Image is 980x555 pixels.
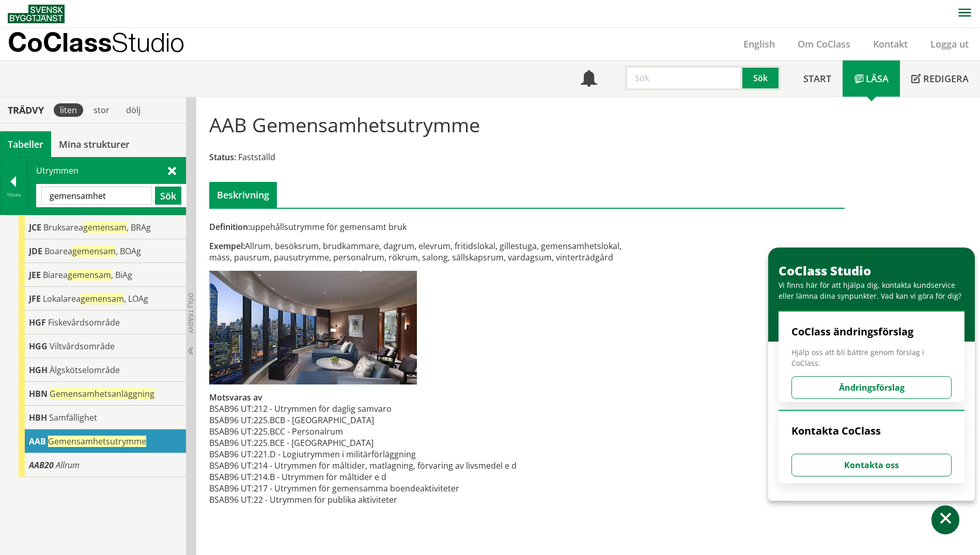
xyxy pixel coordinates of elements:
[19,239,186,263] div: Gå till informationssidan för CoClass Studio
[48,436,146,447] span: Gemensamhetsutrymme
[43,222,151,233] span: Bruksarea , BRAg
[238,151,275,163] span: Fastställd
[254,483,517,494] td: 217 - Utrymmen för gemensamma boendeaktiviteter
[923,72,969,85] span: Redigera
[83,222,127,233] span: gemensam
[900,60,980,97] a: Redigera
[209,392,262,403] span: Motsvaras av
[29,459,54,471] span: AAB20
[862,38,919,50] a: Kontakt
[27,158,185,214] div: Utrymmen
[56,459,80,471] span: Allrum
[209,240,627,263] div: Allrum, besöksrum, brudkammare, dagrum, elevrum, fritidslokal, gillestuga, gemensamhetslokal, mäs...
[19,311,186,334] div: Gå till informationssidan för CoClass Studio
[54,103,83,117] div: liten
[254,414,517,426] td: 225.BCB - [GEOGRAPHIC_DATA]
[29,245,42,257] span: JDE
[254,460,517,471] td: 214 - Utrymmen för måltider, matlagning, förvaring av livsmedel e d
[186,293,195,333] span: Dölj trädvy
[72,245,116,257] span: gemensam
[791,376,952,399] button: Ändringsförslag
[50,388,154,399] span: Gemensamhetsanläggning
[209,113,480,136] h1: AAB Gemensamhetsutrymme
[19,263,186,287] div: Gå till informationssidan för CoClass Studio
[29,436,46,447] span: AAB
[254,403,517,414] td: 212 - Utrymmen för daglig samvaro
[168,165,176,176] span: Stäng sök
[19,287,186,311] div: Gå till informationssidan för CoClass Studio
[68,269,111,281] span: gemensam
[254,471,517,483] td: 214.B - Utrymmen för måltider e d
[843,60,900,97] a: Läsa
[2,104,50,116] div: Trädvy
[209,437,254,449] td: BSAB96 UT:
[803,72,831,85] span: Start
[8,5,65,23] img: Svensk Byggtjänst
[209,240,245,252] span: Exempel:
[43,293,148,304] span: Lokalarea , LOAg
[19,453,186,477] div: Gå till informationssidan för CoClass Studio
[209,460,254,471] td: BSAB96 UT:
[209,182,277,208] div: Beskrivning
[791,347,952,368] span: Hjälp oss att bli bättre genom förslag i CoClass.
[19,382,186,406] div: Gå till informationssidan för CoClass Studio
[209,494,254,505] td: BSAB96 UT:
[49,412,97,423] span: Samfällighet
[209,221,250,233] span: Definition:
[791,424,952,438] h4: Kontakta CoClass
[209,271,417,384] img: aab-gemensamhetsrum-1.jpg
[87,103,116,117] div: stor
[209,483,254,494] td: BSAB96 UT:
[81,293,124,304] span: gemensam
[43,269,132,281] span: Biarea , BiAg
[19,215,186,239] div: Gå till informationssidan för CoClass Studio
[254,494,517,505] td: 22 - Utrymmen för publika aktiviteter
[254,437,517,449] td: 225.BCE - [GEOGRAPHIC_DATA]
[51,131,137,157] a: Mina strukturer
[791,454,952,476] button: Kontakta oss
[254,449,517,460] td: 221.D - Logiutrymmen i militärförläggning
[209,221,627,233] div: uppehållsutrymme för gemensamt bruk
[742,66,781,90] button: Sök
[19,406,186,429] div: Gå till informationssidan för CoClass Studio
[732,38,786,50] a: English
[209,151,236,163] span: Status:
[29,293,41,304] span: JFE
[581,71,597,88] span: Notifikationer
[29,317,46,328] span: HGF
[866,72,889,85] span: Läsa
[625,66,742,90] input: Sök
[209,426,254,437] td: BSAB96 UT:
[791,325,952,338] h4: CoClass ändringsförslag
[209,449,254,460] td: BSAB96 UT:
[792,60,843,97] a: Start
[19,429,186,453] div: Gå till informationssidan för CoClass Studio
[44,245,141,257] span: Boarea , BOAg
[786,38,862,50] a: Om CoClass
[29,341,48,352] span: HGG
[779,280,970,301] div: Vi finns här för att hjälpa dig, kontakta kundservice eller lämna dina synpunkter. Vad kan vi gör...
[209,471,254,483] td: BSAB96 UT:
[209,403,254,414] td: BSAB96 UT:
[19,334,186,358] div: Gå till informationssidan för CoClass Studio
[50,364,120,376] span: Älgskötselområde
[1,191,26,199] div: Tillbaka
[120,103,147,117] div: dölj
[254,426,517,437] td: 225.BCC - Personalrum
[791,459,952,471] a: Kontakta oss
[919,38,980,50] a: Logga ut
[29,269,41,281] span: JEE
[8,36,184,48] p: CoClass
[112,27,184,57] span: Studio
[29,364,48,376] span: HGH
[29,222,41,233] span: JCE
[779,262,871,279] span: CoClass Studio
[155,187,181,205] button: Sök
[50,341,115,352] span: Viltvårdsområde
[8,28,207,60] a: CoClassStudio
[29,388,48,399] span: HBN
[19,358,186,382] div: Gå till informationssidan för CoClass Studio
[41,187,152,205] input: Sök
[29,412,47,423] span: HBH
[48,317,120,328] span: Fiskevårdsområde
